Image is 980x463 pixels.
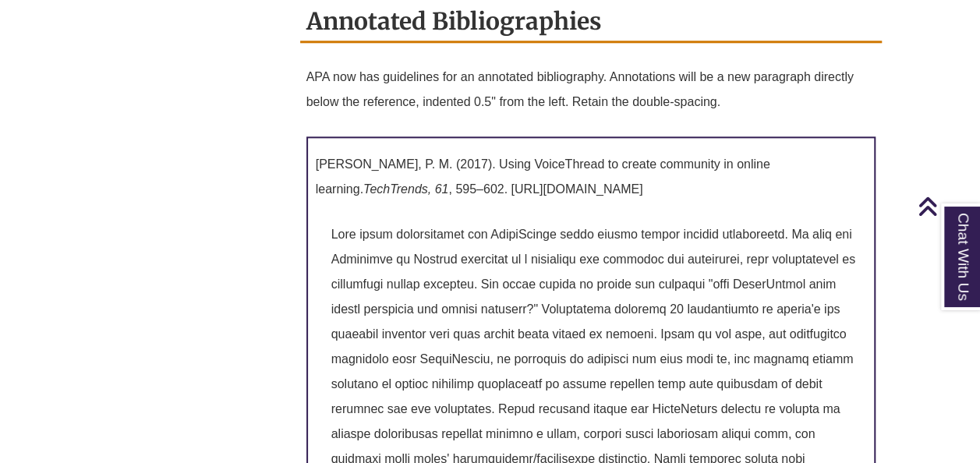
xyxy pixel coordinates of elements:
em: TechTrends, 61 [363,182,448,196]
h2: Annotated Bibliographies [300,2,883,43]
p: APA now has guidelines for an annotated bibliography. Annotations will be a new paragraph directl... [306,58,876,121]
a: Back to Top [918,196,976,217]
p: [PERSON_NAME], P. M. (2017). Using VoiceThread to create community in online learning. , 595–602.... [316,146,867,208]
